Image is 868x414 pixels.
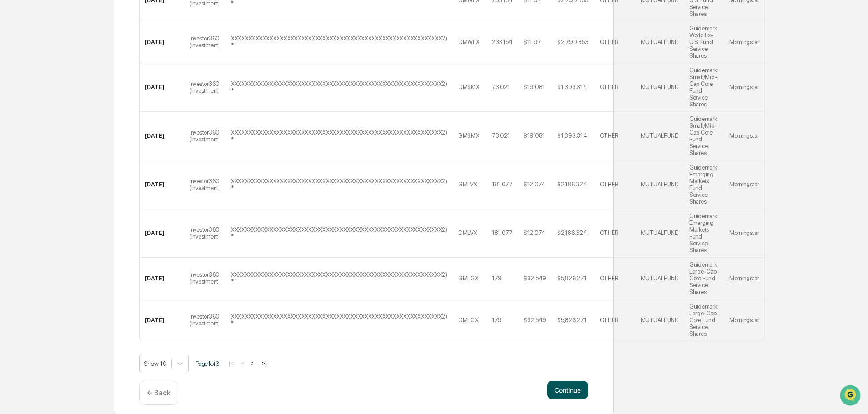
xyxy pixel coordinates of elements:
td: [DATE] [140,299,184,341]
td: [DATE] [140,21,184,63]
div: Guidemark Emerging Markets Fund Service Shares [689,213,718,254]
a: 🗄️Attestations [62,111,116,127]
p: How can we help? [9,19,165,34]
div: 🖐️ [9,115,16,123]
div: OTHER [600,39,619,45]
div: Guidemark Large-Cap Core Fund Service Shares [689,261,718,295]
a: 🖐️Preclearance [5,111,62,127]
td: Morningstar [724,63,764,112]
div: $1,393.314 [557,132,587,139]
div: $19.081 [524,132,545,139]
div: OTHER [600,317,619,324]
div: 73.021 [492,84,510,90]
div: $12.074 [524,229,545,236]
div: Investor360 (Investment) [190,80,220,94]
div: Guidemark World Ex-U.S. Fund Service Shares [689,25,718,59]
div: $2,186.324 [557,229,587,236]
div: Guidemark Small/Mid-Cap Core Fund Service Shares [689,67,718,108]
div: GMLGX [458,275,479,282]
div: $11.97 [524,39,541,45]
td: Morningstar [724,209,764,258]
td: [DATE] [140,160,184,209]
td: XXXXXXXXXXXXXXXXXXXXXXXXXXXXXXXXXXXXXXXXXXXXXXXXXXXXXXXXXXXX2) * [225,21,453,63]
td: [DATE] [140,112,184,160]
div: 181.077 [492,229,513,236]
div: 🔎 [9,133,16,140]
span: Pylon [90,154,110,161]
div: 179 [492,317,502,324]
div: MUTUALFUND [641,39,678,45]
td: Morningstar [724,112,764,160]
div: Guidemark Large-Cap Core Fund Service Shares [689,303,718,337]
td: XXXXXXXXXXXXXXXXXXXXXXXXXXXXXXXXXXXXXXXXXXXXXXXXXXXXXXXXXXXX2) * [225,160,453,209]
div: Investor360 (Investment) [190,35,220,49]
button: Continue [547,381,588,399]
td: [DATE] [140,209,184,258]
div: MUTUALFUND [641,84,678,90]
td: Morningstar [724,258,764,299]
div: GMLGX [458,317,479,324]
iframe: Open customer support [839,384,863,409]
td: Morningstar [724,21,764,63]
div: $32.549 [524,317,546,324]
div: $2,790.853 [557,39,588,45]
td: [DATE] [140,258,184,299]
div: OTHER [600,181,619,188]
div: Investor360 (Investment) [190,271,220,285]
div: 🗄️ [66,115,73,123]
div: $12.074 [524,181,545,188]
div: $19.081 [524,84,545,90]
span: Data Lookup [18,132,57,141]
div: We're available if you need us! [31,79,115,86]
div: 73.021 [492,132,510,139]
button: >| [259,359,269,367]
span: Preclearance [18,115,59,124]
div: 181.077 [492,181,513,188]
div: Investor360 (Investment) [190,313,220,327]
div: GMSMX [458,132,479,139]
div: $1,393.314 [557,84,587,90]
td: XXXXXXXXXXXXXXXXXXXXXXXXXXXXXXXXXXXXXXXXXXXXXXXXXXXXXXXXXXXX2) * [225,112,453,160]
div: MUTUALFUND [641,275,678,282]
span: Attestations [75,115,113,124]
div: OTHER [600,229,619,236]
p: ← Back [147,389,170,397]
div: $2,186.324 [557,181,587,188]
img: 1746055101610-c473b297-6a78-478c-a979-82029cc54cd1 [9,70,25,86]
div: GMWEX [458,39,479,45]
div: MUTUALFUND [641,229,678,236]
td: XXXXXXXXXXXXXXXXXXXXXXXXXXXXXXXXXXXXXXXXXXXXXXXXXXXXXXXXXXXX2) * [225,209,453,258]
span: Page 1 of 3 [195,360,219,367]
button: |< [226,359,237,367]
div: OTHER [600,132,619,139]
div: GMSMX [458,84,479,90]
td: XXXXXXXXXXXXXXXXXXXXXXXXXXXXXXXXXXXXXXXXXXXXXXXXXXXXXXXXXXXX2) * [225,299,453,341]
div: $5,826.271 [557,275,586,282]
div: $32.549 [524,275,546,282]
div: Start new chat [31,70,149,79]
div: GMLVX [458,229,477,236]
div: Guidemark Emerging Markets Fund Service Shares [689,164,718,205]
div: Investor360 (Investment) [190,129,220,143]
div: Guidemark Small/Mid-Cap Core Fund Service Shares [689,115,718,156]
td: Morningstar [724,160,764,209]
a: Powered byPylon [64,154,110,161]
div: $5,826.271 [557,317,586,324]
td: XXXXXXXXXXXXXXXXXXXXXXXXXXXXXXXXXXXXXXXXXXXXXXXXXXXXXXXXXXXX2) * [225,63,453,112]
div: MUTUALFUND [641,181,678,188]
div: OTHER [600,84,619,90]
div: GMLVX [458,181,477,188]
div: Investor360 (Investment) [190,226,220,240]
button: > [249,359,258,367]
div: 179 [492,275,502,282]
td: [DATE] [140,63,184,112]
td: Morningstar [724,299,764,341]
div: OTHER [600,275,619,282]
div: 233.154 [492,39,513,45]
button: < [238,359,247,367]
div: MUTUALFUND [641,132,678,139]
button: Start new chat [155,72,165,83]
td: XXXXXXXXXXXXXXXXXXXXXXXXXXXXXXXXXXXXXXXXXXXXXXXXXXXXXXXXXXXX2) * [225,258,453,299]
